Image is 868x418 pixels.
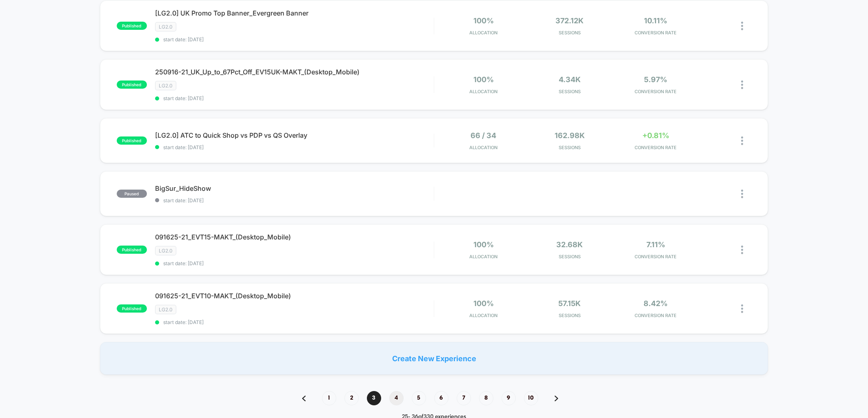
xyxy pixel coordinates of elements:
span: published [117,246,147,254]
span: published [117,136,147,145]
span: published [117,304,147,313]
span: 4 [389,391,404,405]
span: 162.98k [555,131,585,140]
span: +0.81% [642,131,669,140]
span: 6 [434,391,448,405]
span: 091625-21_EVT15-MAKT_(Desktop_Mobile) [155,233,434,241]
span: published [117,80,147,89]
span: 7.11% [646,240,665,249]
span: 091625-21_EVT10-MAKT_(Desktop_Mobile) [155,292,434,300]
span: Allocation [469,145,497,150]
img: close [741,190,743,198]
span: paused [117,190,147,198]
span: Allocation [469,30,497,36]
img: pagination forward [555,396,558,401]
span: LG2.0 [155,22,176,31]
span: start date: [DATE] [155,95,434,101]
span: Allocation [469,89,497,94]
span: 250916-21_UK_Up_to_67Pct_Off_EV15UK-MAKT_(Desktop_Mobile) [155,68,434,76]
span: Sessions [528,254,610,259]
span: CONVERSION RATE [615,30,697,36]
span: 100% [473,75,494,84]
span: 7 [457,391,471,405]
span: published [117,22,147,30]
span: 10 [524,391,538,405]
span: 100% [473,240,494,249]
span: start date: [DATE] [155,36,434,42]
span: 57.15k [558,299,581,308]
span: LG2.0 [155,246,176,255]
span: Allocation [469,254,497,259]
img: close [741,246,743,254]
span: LG2.0 [155,305,176,314]
span: CONVERSION RATE [615,313,697,318]
span: 1 [322,391,336,405]
span: 8.42% [644,299,668,308]
span: 8 [479,391,493,405]
span: 100% [473,16,494,25]
span: CONVERSION RATE [615,89,697,94]
span: 10.11% [644,16,667,25]
img: close [741,304,743,313]
span: start date: [DATE] [155,197,434,203]
img: pagination back [302,396,306,401]
span: Sessions [528,145,610,150]
span: start date: [DATE] [155,260,434,266]
img: close [741,80,743,89]
span: start date: [DATE] [155,144,434,150]
div: Create New Experience [100,342,768,375]
img: close [741,136,743,145]
span: CONVERSION RATE [615,254,697,259]
img: close [741,22,743,30]
span: 3 [367,391,381,405]
span: Sessions [528,89,610,94]
span: 5.97% [644,75,667,84]
span: start date: [DATE] [155,319,434,325]
span: 4.34k [559,75,581,84]
span: Sessions [528,313,610,318]
span: 66 / 34 [471,131,496,140]
span: [LG2.0] ATC to Quick Shop vs PDP vs QS Overlay [155,131,434,139]
span: 2 [344,391,359,405]
span: 372.12k [555,16,584,25]
span: 32.68k [556,240,583,249]
span: BigSur_HideShow [155,184,434,192]
span: Sessions [528,30,610,36]
span: [LG2.0] UK Promo Top Banner_Evergreen Banner [155,9,434,17]
span: 100% [473,299,494,308]
span: 5 [412,391,426,405]
span: CONVERSION RATE [615,145,697,150]
span: LG2.0 [155,81,176,90]
span: Allocation [469,313,497,318]
span: 9 [502,391,516,405]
